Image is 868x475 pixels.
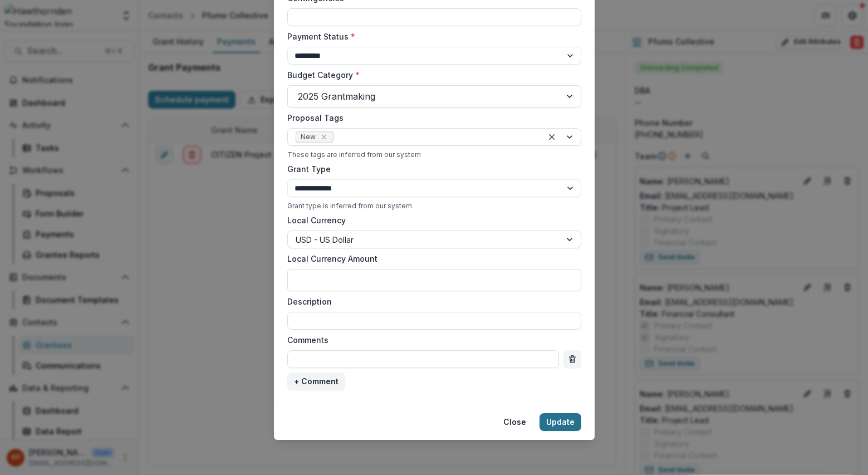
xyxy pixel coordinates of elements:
[287,112,575,124] label: Proposal Tags
[545,130,558,144] div: Clear selected options
[287,334,575,346] label: Comments
[287,163,575,175] label: Grant Type
[287,150,581,159] div: These tags are inferred from our system
[287,253,575,265] label: Local Currency Amount
[540,413,581,431] button: Update
[287,69,575,81] label: Budget Category
[287,31,575,42] label: Payment Status
[287,202,581,210] div: Grant type is inferred from our system
[287,373,345,390] button: + Comment
[563,350,581,368] button: delete
[301,133,316,141] span: New
[287,214,346,226] label: Local Currency
[497,413,533,431] button: Close
[287,296,575,307] label: Description
[318,131,330,143] div: Remove New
